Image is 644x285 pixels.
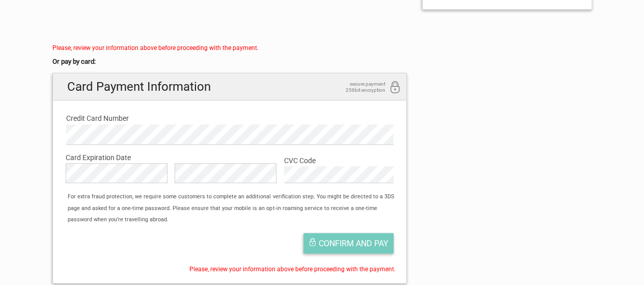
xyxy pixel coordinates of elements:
[53,73,407,100] h2: Card Payment Information
[303,233,394,253] button: Confirm and pay
[66,113,394,124] label: Credit Card Number
[52,12,144,32] iframe: Secure payment button frame
[52,56,407,67] h5: Or pay by card:
[66,152,394,163] label: Card Expiration Date
[319,239,388,248] span: Confirm and pay
[52,42,407,54] div: Please, review your information above before proceeding with the payment.
[14,18,115,26] p: We're away right now. Please check back later!
[284,155,394,166] label: CVC Code
[58,264,402,275] div: Please, review your information above before proceeding with the payment.
[117,16,129,28] button: Open LiveChat chat widget
[389,81,401,95] i: 256bit encryption
[63,191,406,225] div: For extra fraud protection, we require some customers to complete an additional verification step...
[334,81,385,93] span: secure payment 256bit encryption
